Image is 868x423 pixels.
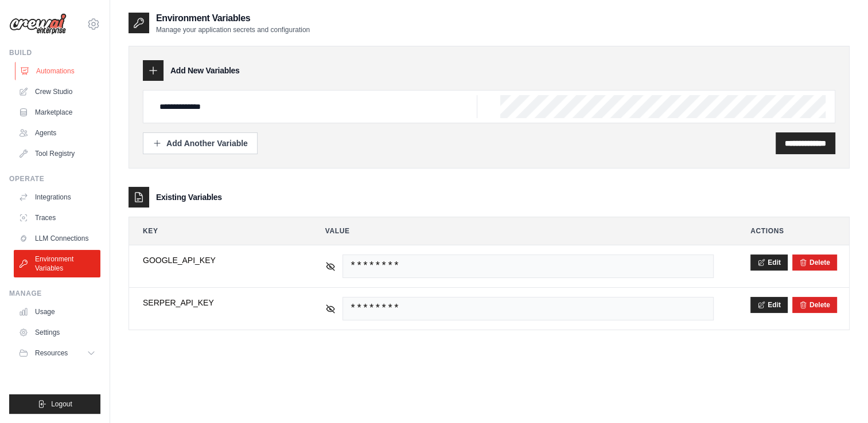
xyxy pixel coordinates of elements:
button: Add Another Variable [143,132,258,154]
a: Crew Studio [14,83,100,101]
h3: Add New Variables [170,65,240,76]
button: Logout [9,394,100,414]
div: Build [9,48,100,57]
div: Operate [9,174,100,183]
a: Traces [14,209,100,227]
a: Usage [14,303,100,321]
a: Automations [15,62,102,80]
button: Delete [799,300,830,310]
button: Edit [750,297,788,313]
h2: Environment Variables [156,11,310,25]
a: Marketplace [14,103,100,122]
th: Key [129,217,302,245]
button: Resources [14,344,100,362]
a: Tool Registry [14,144,100,163]
a: Integrations [14,188,100,206]
th: Value [312,217,727,245]
a: Agents [14,124,100,142]
span: SERPER_API_KEY [143,297,289,308]
th: Actions [737,217,849,245]
button: Delete [799,258,830,267]
span: GOOGLE_API_KEY [143,254,289,266]
div: Add Another Variable [153,138,248,149]
span: Logout [51,399,72,409]
img: Logo [9,13,67,35]
a: LLM Connections [14,229,100,248]
p: Manage your application secrets and configuration [156,25,310,34]
span: Resources [35,348,68,358]
div: Manage [9,289,100,298]
button: Edit [750,254,788,271]
h3: Existing Variables [156,191,222,203]
a: Environment Variables [14,250,100,277]
a: Settings [14,323,100,342]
